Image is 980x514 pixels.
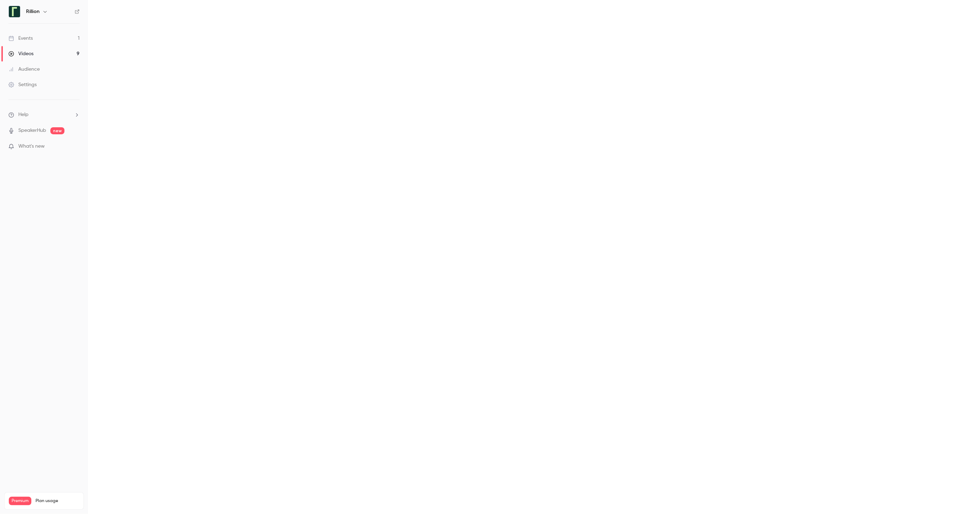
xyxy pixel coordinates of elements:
li: help-dropdown-opener [8,111,80,118]
div: Audience [8,66,40,73]
div: Settings [8,81,37,88]
h6: Rillion [26,8,39,15]
a: SpeakerHub [18,127,46,134]
span: Help [18,111,29,118]
span: new [50,127,64,134]
iframe: Noticeable Trigger [71,143,80,150]
span: Plan usage [36,498,79,504]
img: Rillion [9,6,20,17]
div: Videos [8,50,33,57]
div: Events [8,35,33,42]
span: What's new [18,143,45,150]
span: Premium [9,497,31,505]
